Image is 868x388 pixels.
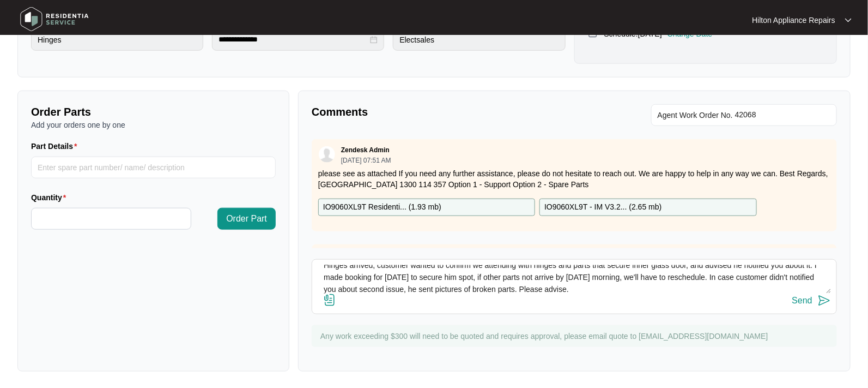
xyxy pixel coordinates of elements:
img: user.svg [319,146,335,163]
div: Send [792,296,812,306]
input: Date Purchased [218,34,368,45]
p: Add your orders one by one [31,120,276,130]
button: Send [792,294,831,308]
p: Comments [312,104,567,120]
input: Purchased From [393,29,565,51]
img: residentia service logo [16,3,93,35]
p: Order Parts [31,104,276,120]
p: Hilton Appliance Repairs [752,15,835,26]
img: send-icon.svg [818,294,831,307]
label: Quantity [31,192,70,203]
p: Zendesk Admin [341,146,390,154]
p: [DATE] 07:51 AM [341,157,391,164]
img: file-attachment-doc.svg [323,294,336,307]
label: Part Details [31,141,82,152]
p: IO9060XL9T Residenti... ( 1.93 mb ) [323,201,441,213]
img: dropdown arrow [845,17,852,23]
p: IO9060XL9T - IM V3.2... ( 2.65 mb ) [544,201,661,213]
input: Product Fault or Query [31,29,203,51]
p: please see as attached If you need any further assistance, please do not hesitate to reach out. W... [318,168,830,190]
textarea: Hinges arrived, customer wanted to confirm we attending with hinges and parts that secure inner g... [318,265,831,294]
span: Agent Work Order No. [658,109,733,122]
button: Order Part [217,208,276,230]
input: Quantity [32,208,191,229]
input: Part Details [31,157,276,178]
input: Add Agent Work Order No. [735,109,830,122]
span: Order Part [226,212,267,225]
p: Any work exceeding $300 will need to be quoted and requires approval, please email quote to [EMAI... [320,331,831,342]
